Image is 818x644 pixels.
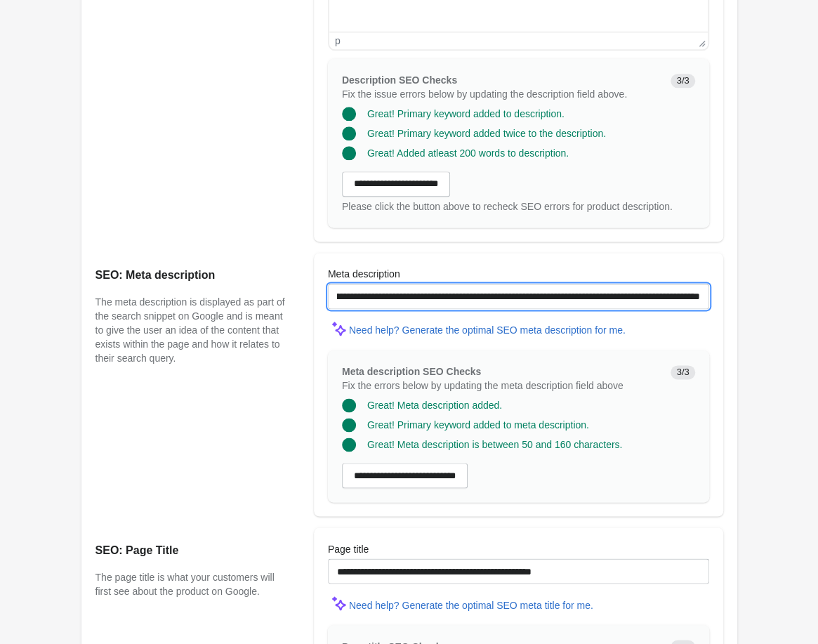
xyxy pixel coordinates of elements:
[95,295,286,365] p: The meta description is displayed as part of the search snippet on Google and is meant to give th...
[342,87,660,101] p: Fix the issue errors below by updating the description field above.
[328,267,400,281] label: Meta description
[349,324,626,336] div: Need help? Generate the optimal SEO meta description for me.
[367,128,606,139] span: Great! Primary keyword added twice to the description.
[349,599,593,610] div: Need help? Generate the optimal SEO meta title for me.
[335,35,341,46] div: p
[693,32,708,49] div: Press the Up and Down arrow keys to resize the editor.
[342,74,457,86] span: Description SEO Checks
[671,365,694,379] span: 3/3
[343,317,631,343] button: Need help? Generate the optimal SEO meta description for me.
[95,267,286,284] h2: SEO: Meta description
[367,400,502,411] span: Great! Meta description added.
[95,570,286,598] p: The page title is what your customers will first see about the product on Google.
[95,541,286,558] h2: SEO: Page Title
[342,199,695,213] div: Please click the button above to recheck SEO errors for product description.
[367,147,569,159] span: Great! Added atleast 200 words to description.
[671,74,694,88] span: 3/3
[343,592,599,617] button: Need help? Generate the optimal SEO meta title for me.
[342,366,481,377] span: Meta description SEO Checks
[328,541,369,556] label: Page title
[342,379,660,393] p: Fix the errors below by updating the meta description field above
[328,317,349,339] img: MagicMinor-0c7ff6cd6e0e39933513fd390ee66b6c2ef63129d1617a7e6fa9320d2ce6cec8.svg
[367,108,565,119] span: Great! Primary keyword added to description.
[11,11,367,348] body: Rich Text Area. Press ALT-0 for help.
[367,439,622,450] span: Great! Meta description is between 50 and 160 characters.
[367,419,589,431] span: Great! Primary keyword added to meta description.
[328,592,349,613] img: MagicMinor-0c7ff6cd6e0e39933513fd390ee66b6c2ef63129d1617a7e6fa9320d2ce6cec8.svg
